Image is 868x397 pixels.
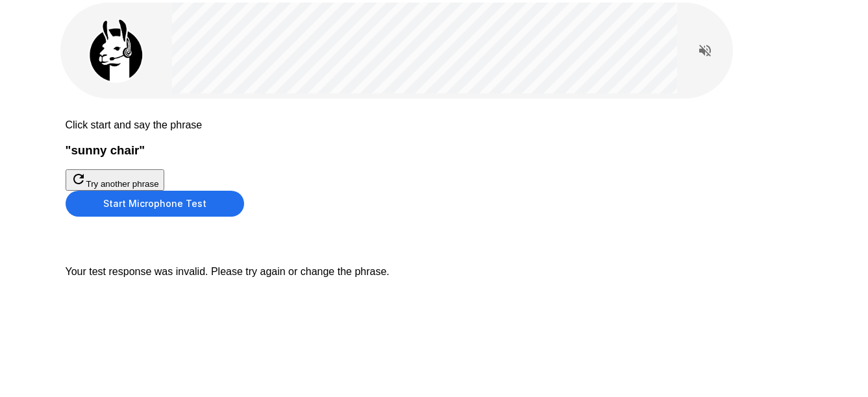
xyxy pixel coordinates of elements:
button: Try another phrase [66,169,164,191]
p: Click start and say the phrase [66,119,803,131]
button: Read questions aloud [692,38,718,64]
button: Start Microphone Test [66,191,244,217]
img: llama_clean.png [84,18,149,83]
h3: " sunny chair " [66,143,803,158]
p: Your test response was invalid. Please try again or change the phrase. [66,266,803,278]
